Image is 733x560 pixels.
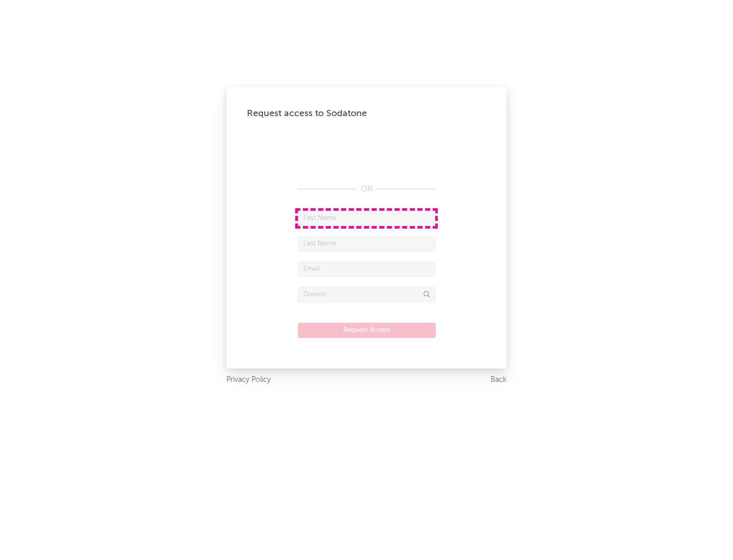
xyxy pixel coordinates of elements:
[298,211,435,226] input: First Name
[298,287,435,302] input: Division
[298,262,435,277] input: Email
[491,374,506,386] a: Back
[247,107,486,120] div: Request access to Sodatone
[298,236,435,251] input: Last Name
[227,374,271,386] a: Privacy Policy
[298,323,436,338] button: Request Access
[298,183,435,195] div: OR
